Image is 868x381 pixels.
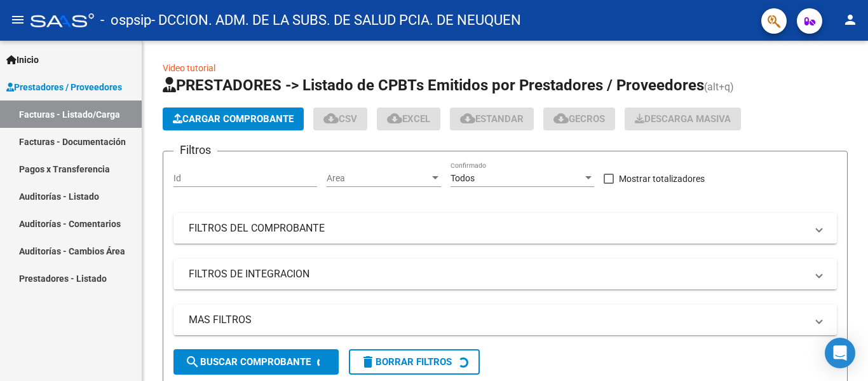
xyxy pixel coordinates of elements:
[173,113,294,125] span: Cargar Comprobante
[173,349,339,375] button: Buscar Comprobante
[173,213,837,244] mat-expansion-panel-header: FILTROS DEL COMPROBANTE
[625,107,741,130] button: Descarga Masiva
[10,12,25,27] mat-icon: menu
[619,171,705,186] span: Mostrar totalizadores
[387,113,430,125] span: EXCEL
[553,113,605,125] span: Gecros
[825,338,855,368] div: Open Intercom Messenger
[313,107,367,130] button: CSV
[323,111,339,126] mat-icon: cloud_download
[704,81,734,93] span: (alt+q)
[6,53,39,67] span: Inicio
[6,80,122,94] span: Prestadores / Proveedores
[635,113,731,125] span: Descarga Masiva
[451,173,475,183] span: Todos
[460,111,475,126] mat-icon: cloud_download
[163,63,215,73] a: Video tutorial
[360,354,376,370] mat-icon: delete
[173,259,837,289] mat-expansion-panel-header: FILTROS DE INTEGRACION
[387,111,402,126] mat-icon: cloud_download
[173,305,837,335] mat-expansion-panel-header: MAS FILTROS
[327,173,430,184] span: Area
[349,349,480,375] button: Borrar Filtros
[185,354,200,370] mat-icon: search
[377,107,440,130] button: EXCEL
[189,267,806,281] mat-panel-title: FILTROS DE INTEGRACION
[163,76,704,94] span: PRESTADORES -> Listado de CPBTs Emitidos por Prestadores / Proveedores
[450,107,534,130] button: Estandar
[360,356,452,368] span: Borrar Filtros
[189,313,806,327] mat-panel-title: MAS FILTROS
[163,107,304,130] button: Cargar Comprobante
[185,356,311,368] span: Buscar Comprobante
[625,107,741,130] app-download-masive: Descarga masiva de comprobantes (adjuntos)
[543,107,615,130] button: Gecros
[843,12,858,27] mat-icon: person
[323,113,357,125] span: CSV
[173,141,217,159] h3: Filtros
[189,221,806,235] mat-panel-title: FILTROS DEL COMPROBANTE
[553,111,569,126] mat-icon: cloud_download
[460,113,524,125] span: Estandar
[151,6,521,34] span: - DCCION. ADM. DE LA SUBS. DE SALUD PCIA. DE NEUQUEN
[100,6,151,34] span: - ospsip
